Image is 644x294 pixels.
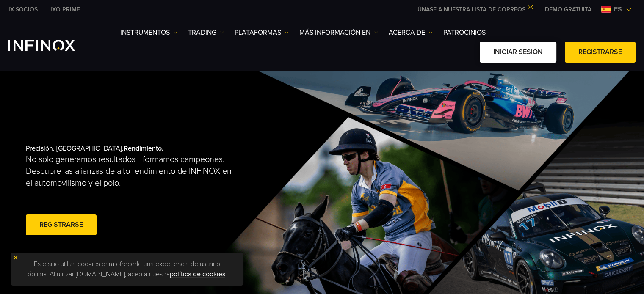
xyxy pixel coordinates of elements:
span: es [611,4,625,14]
p: Este sitio utiliza cookies para ofrecerle una experiencia de usuario óptima. Al utilizar [DOMAIN_... [15,257,239,281]
a: ACERCA DE [389,27,433,38]
a: INFINOX [2,5,44,14]
strong: Rendimiento. [124,144,163,153]
p: No solo generamos resultados—formamos campeones. Descubre las alianzas de alto rendimiento de INF... [26,154,239,189]
a: INFINOX MENU [539,5,598,14]
a: Registrarse [565,42,636,63]
a: política de cookies [170,270,225,278]
a: Más información en [299,27,378,38]
a: Instrumentos [120,27,177,38]
img: yellow close icon [13,255,19,261]
a: TRADING [188,27,224,38]
a: INFINOX Logo [8,40,95,51]
a: INFINOX [44,5,86,14]
a: Registrarse [26,214,97,235]
a: Patrocinios [443,27,486,38]
div: Precisión. [GEOGRAPHIC_DATA]. [26,131,293,251]
a: PLATAFORMAS [235,27,289,38]
a: Iniciar sesión [480,42,556,63]
a: ÚNASE A NUESTRA LISTA DE CORREOS [411,6,539,13]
